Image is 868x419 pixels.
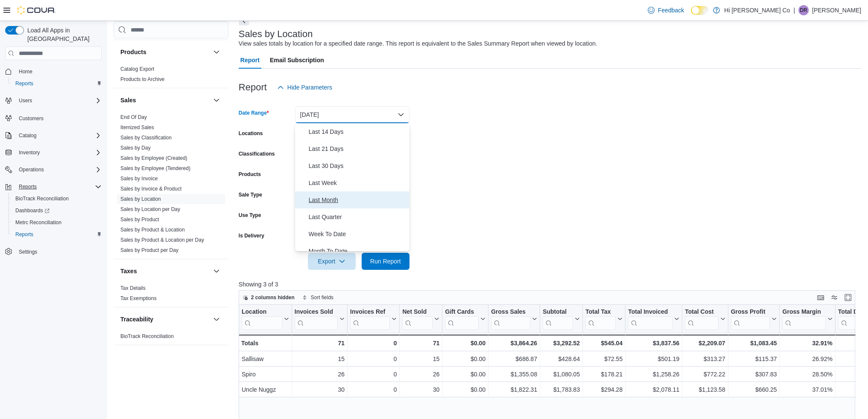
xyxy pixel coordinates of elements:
button: Home [2,65,105,78]
button: Sales [120,96,210,104]
button: Sales [211,95,222,105]
a: Catalog Export [120,66,154,72]
button: Display options [829,292,839,303]
button: Inventory [15,147,43,158]
span: Users [15,95,102,106]
span: Itemized Sales [120,124,154,131]
div: Location [242,308,282,330]
div: $501.19 [628,354,679,364]
label: Date Range [239,110,269,116]
span: Run Report [370,257,401,266]
div: 32.91% [782,338,832,348]
input: Dark Mode [691,6,709,15]
div: $1,083.45 [731,338,777,348]
h3: Sales by Location [239,29,313,39]
div: $1,080.05 [543,369,580,379]
button: Traceability [120,315,210,324]
span: Sales by Invoice & Product [120,185,181,192]
label: Products [239,171,261,178]
div: Location [242,308,282,316]
div: Total Tax [585,308,616,330]
div: $1,123.58 [685,384,725,395]
div: 0 [350,338,397,348]
span: Reports [15,80,33,87]
span: Load All Apps in [GEOGRAPHIC_DATA] [24,26,102,43]
span: End Of Day [120,114,147,121]
a: Settings [15,247,41,257]
p: Showing 3 of 3 [239,280,861,289]
div: Invoices Sold [295,308,338,330]
span: Sales by Location [120,196,161,202]
button: Enter fullscreen [843,292,853,303]
button: Reports [15,182,40,192]
a: Dashboards [9,205,105,217]
div: Net Sold [402,308,433,330]
div: $307.83 [731,369,777,379]
span: BioTrack Reconciliation [12,194,102,204]
div: Spiro [242,369,289,379]
span: 2 columns hidden [251,294,295,301]
div: Daniel Rivera [798,5,809,15]
span: Home [15,66,102,77]
div: $294.28 [585,384,623,395]
div: Invoices Ref [350,308,390,316]
button: Users [15,95,35,106]
span: Last 30 Days [309,161,406,171]
a: Sales by Classification [120,135,172,141]
div: Total Tax [585,308,616,316]
p: | [793,5,795,15]
div: $2,078.11 [628,384,679,395]
span: Last Month [309,195,406,205]
div: 71 [402,338,439,348]
div: Subtotal [543,308,573,316]
button: Gross Profit [731,308,777,330]
a: Sales by Product & Location [120,227,185,233]
div: Gross Margin [782,308,825,330]
div: 26 [402,369,439,379]
button: Inventory [2,147,105,159]
div: 37.01% [782,384,832,395]
span: Dashboards [12,205,102,216]
h3: Report [239,82,267,92]
span: DR [800,5,807,15]
button: Reports [9,228,105,240]
div: Net Sold [402,308,433,316]
a: BioTrack Reconciliation [120,333,174,339]
label: Is Delivery [239,232,264,239]
span: Tax Details [120,285,146,292]
div: 0 [350,354,397,364]
span: Sales by Day [120,144,151,151]
span: Last Quarter [309,212,406,222]
div: 0 [350,384,397,395]
div: Totals [241,338,289,348]
a: Customers [15,113,47,124]
div: Gift Cards [445,308,479,316]
span: Catalog [15,130,102,141]
div: Traceability [114,331,228,345]
span: Operations [19,166,44,173]
span: Reports [12,78,102,89]
span: Sort fields [311,294,333,301]
button: Reports [2,181,105,193]
span: Sales by Employee (Created) [120,155,187,162]
a: Dashboards [12,205,53,216]
span: Reports [12,229,102,240]
div: Sallisaw [242,354,289,364]
span: Report [240,52,260,69]
button: Gross Margin [782,308,832,330]
span: Inventory [15,147,102,158]
a: Products to Archive [120,76,164,82]
span: Reports [19,183,37,190]
span: Users [19,97,32,104]
span: Sales by Product & Location [120,226,185,233]
span: Catalog Export [120,66,154,72]
label: Use Type [239,212,261,219]
a: End Of Day [120,114,147,120]
div: Gross Profit [731,308,770,330]
div: $545.04 [585,338,623,348]
button: [DATE] [295,106,409,123]
button: Export [308,253,356,270]
span: Operations [15,165,102,175]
